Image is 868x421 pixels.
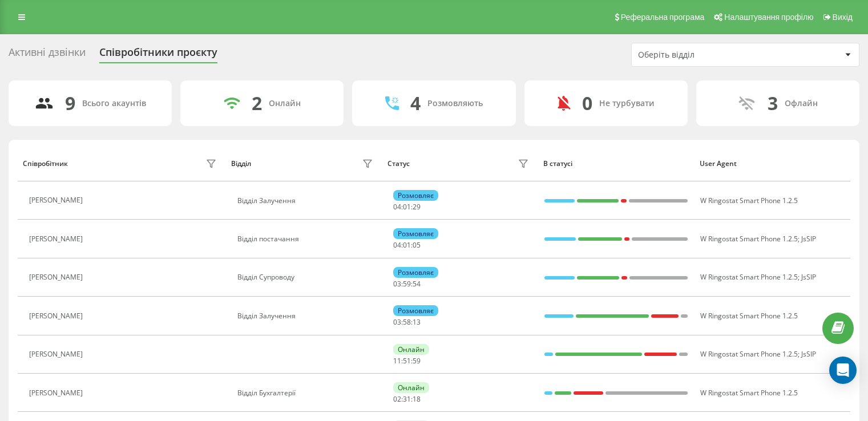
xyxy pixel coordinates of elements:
div: : : [393,241,421,249]
span: 02 [393,394,401,404]
div: : : [393,395,421,403]
span: 59 [403,279,411,289]
div: Відділ Бухгалтерії [237,389,376,397]
div: : : [393,280,421,288]
span: 54 [413,279,421,289]
span: 13 [413,317,421,327]
span: W Ringostat Smart Phone 1.2.5 [700,234,798,244]
div: Розмовляє [393,267,438,278]
span: 03 [393,317,401,327]
div: Відділ постачання [237,235,376,243]
div: : : [393,357,421,365]
div: [PERSON_NAME] [29,273,86,281]
span: 59 [413,356,421,366]
div: Онлайн [269,99,301,108]
span: JsSIP [801,272,816,282]
div: 3 [768,92,778,114]
div: В статусі [543,160,689,168]
div: Онлайн [393,382,429,393]
div: Офлайн [785,99,818,108]
span: 51 [403,356,411,366]
div: 2 [252,92,262,114]
div: Відділ Залучення [237,312,376,320]
div: Активні дзвінки [9,46,86,64]
div: Онлайн [393,344,429,355]
div: 0 [582,92,592,114]
div: [PERSON_NAME] [29,235,86,243]
div: Розмовляє [393,190,438,201]
div: Open Intercom Messenger [829,357,857,384]
div: Співробітник [23,160,68,168]
span: W Ringostat Smart Phone 1.2.5 [700,311,798,321]
div: User Agent [700,160,845,168]
span: 01 [403,240,411,250]
div: Розмовляють [427,99,483,108]
span: W Ringostat Smart Phone 1.2.5 [700,349,798,359]
span: 03 [393,279,401,289]
span: 58 [403,317,411,327]
span: Налаштування профілю [724,13,813,22]
span: 11 [393,356,401,366]
span: W Ringostat Smart Phone 1.2.5 [700,388,798,398]
span: Реферальна програма [621,13,705,22]
div: Розмовляє [393,228,438,239]
div: Оберіть відділ [638,50,774,60]
span: 04 [393,202,401,212]
div: Статус [387,160,410,168]
div: : : [393,318,421,326]
span: 04 [393,240,401,250]
span: 01 [403,202,411,212]
div: Не турбувати [599,99,655,108]
span: JsSIP [801,349,816,359]
span: JsSIP [801,234,816,244]
div: [PERSON_NAME] [29,389,86,397]
div: Відділ Супроводу [237,273,376,281]
span: 05 [413,240,421,250]
div: Співробітники проєкту [99,46,217,64]
div: [PERSON_NAME] [29,350,86,358]
div: Розмовляє [393,305,438,316]
span: Вихід [833,13,853,22]
div: Відділ [231,160,251,168]
div: [PERSON_NAME] [29,196,86,204]
span: 31 [403,394,411,404]
span: 18 [413,394,421,404]
div: 9 [65,92,75,114]
div: 4 [410,92,421,114]
div: Відділ Залучення [237,197,376,205]
span: W Ringostat Smart Phone 1.2.5 [700,196,798,205]
span: 29 [413,202,421,212]
div: [PERSON_NAME] [29,312,86,320]
div: : : [393,203,421,211]
div: Всього акаунтів [82,99,146,108]
span: W Ringostat Smart Phone 1.2.5 [700,272,798,282]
